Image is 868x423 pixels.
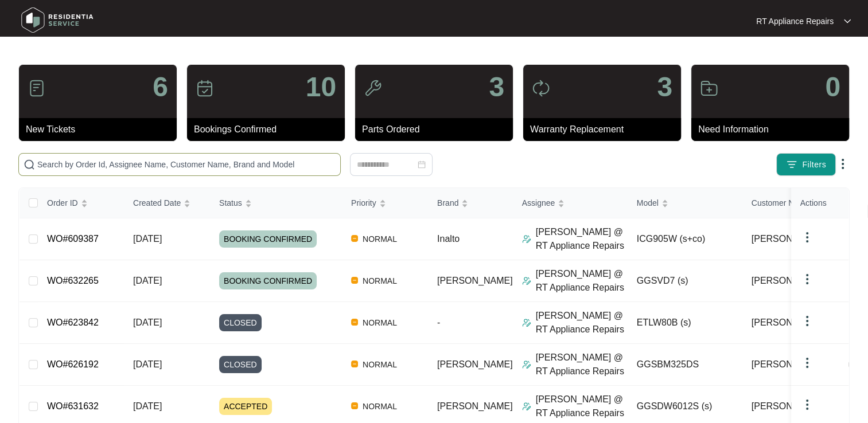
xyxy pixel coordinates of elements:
span: ACCEPTED [219,398,272,415]
span: - [437,318,440,327]
th: Actions [791,188,848,218]
p: 3 [657,73,672,101]
span: Inalto [437,234,460,244]
a: WO#623842 [47,318,99,327]
span: Order ID [47,197,78,209]
span: [PERSON_NAME] [752,316,827,330]
span: Model [637,197,659,209]
span: Priority [351,197,376,209]
td: GGSVD7 (s) [628,260,742,302]
img: filter icon [786,159,797,170]
img: Vercel Logo [351,319,358,326]
span: NORMAL [358,316,402,330]
p: 0 [825,73,840,101]
img: icon [196,79,214,97]
img: Assigner Icon [522,276,531,285]
th: Status [210,188,342,218]
span: [PERSON_NAME] [437,276,513,285]
img: search-icon [24,159,35,170]
p: [PERSON_NAME] @ RT Appliance Repairs [536,393,628,420]
td: GGSBM325DS [628,344,742,386]
th: Order ID [38,188,124,218]
span: Assignee [522,197,555,209]
a: WO#631632 [47,401,99,411]
span: [DATE] [133,359,162,369]
img: Assigner Icon [522,234,531,244]
span: BOOKING CONFIRMED [219,230,317,248]
span: BOOKING CONFIRMED [219,272,317,289]
img: residentia service logo [17,3,98,37]
p: RT Appliance Repairs [756,15,834,27]
span: [PERSON_NAME] [437,401,513,411]
img: Vercel Logo [351,235,358,242]
img: Vercel Logo [351,361,358,367]
p: Parts Ordered [362,123,513,136]
span: NORMAL [358,399,402,413]
span: CLOSED [219,314,262,331]
p: 3 [489,73,504,101]
span: NORMAL [358,358,402,371]
img: Assigner Icon [522,318,531,327]
img: dropdown arrow [800,272,814,286]
th: Model [628,188,742,218]
img: icon [700,79,718,97]
th: Customer Name [742,188,857,218]
img: dropdown arrow [836,157,850,171]
span: [DATE] [133,276,162,285]
img: icon [28,79,46,97]
span: [DATE] [133,401,162,411]
span: CLOSED [219,356,262,373]
span: [PERSON_NAME] [752,274,827,288]
span: NORMAL [358,274,402,288]
img: icon [532,79,550,97]
img: Assigner Icon [522,360,531,369]
td: ICG905W (s+co) [628,218,742,260]
th: Brand [428,188,513,218]
span: [PERSON_NAME]... [752,358,835,371]
p: Bookings Confirmed [194,123,345,136]
img: dropdown arrow [800,230,814,244]
span: [PERSON_NAME] [752,399,827,413]
img: Vercel Logo [351,277,358,284]
img: Vercel Logo [351,402,358,409]
span: [DATE] [133,234,162,244]
p: [PERSON_NAME] @ RT Appliance Repairs [536,225,628,253]
img: Assigner Icon [522,402,531,411]
p: [PERSON_NAME] @ RT Appliance Repairs [536,351,628,378]
button: filter iconFilters [776,153,836,176]
img: dropdown arrow [800,356,814,370]
input: Search by Order Id, Assignee Name, Customer Name, Brand and Model [37,158,336,171]
img: dropdown arrow [800,398,814,412]
span: Customer Name [752,197,810,209]
span: [PERSON_NAME] [437,359,513,369]
p: New Tickets [26,123,177,136]
th: Assignee [513,188,628,218]
img: icon [364,79,382,97]
th: Created Date [124,188,210,218]
p: Need Information [698,123,849,136]
span: [PERSON_NAME] [752,232,827,246]
span: Brand [437,197,458,209]
p: 10 [306,73,336,101]
span: [DATE] [133,318,162,327]
a: WO#609387 [47,234,99,244]
a: WO#632265 [47,276,99,285]
p: [PERSON_NAME] @ RT Appliance Repairs [536,267,628,295]
span: NORMAL [358,232,402,246]
span: Filters [802,159,826,171]
span: Status [219,197,242,209]
p: [PERSON_NAME] @ RT Appliance Repairs [536,309,628,336]
td: ETLW80B (s) [628,302,742,344]
th: Priority [342,188,428,218]
img: dropdown arrow [800,314,814,328]
p: Warranty Replacement [530,123,681,136]
p: 6 [153,73,168,101]
img: dropdown arrow [844,18,851,24]
a: WO#626192 [47,359,99,369]
span: Created Date [133,197,181,209]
